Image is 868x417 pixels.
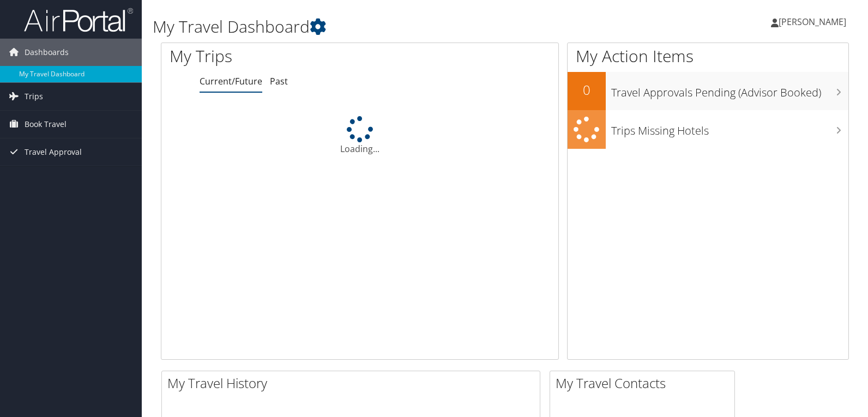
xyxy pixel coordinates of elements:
[556,374,734,392] h2: My Travel Contacts
[771,5,857,38] a: [PERSON_NAME]
[568,45,848,68] h1: My Action Items
[167,374,540,392] h2: My Travel History
[24,7,133,33] img: airportal-logo.png
[568,110,848,149] a: Trips Missing Hotels
[270,75,288,87] a: Past
[153,15,622,38] h1: My Travel Dashboard
[25,39,69,66] span: Dashboards
[779,16,846,28] span: [PERSON_NAME]
[170,45,385,68] h1: My Trips
[568,72,848,110] a: 0Travel Approvals Pending (Advisor Booked)
[25,83,43,110] span: Trips
[611,80,848,100] h3: Travel Approvals Pending (Advisor Booked)
[25,111,67,138] span: Book Travel
[200,75,262,87] a: Current/Future
[568,81,606,99] h2: 0
[611,118,848,138] h3: Trips Missing Hotels
[161,116,558,155] div: Loading...
[25,138,82,166] span: Travel Approval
